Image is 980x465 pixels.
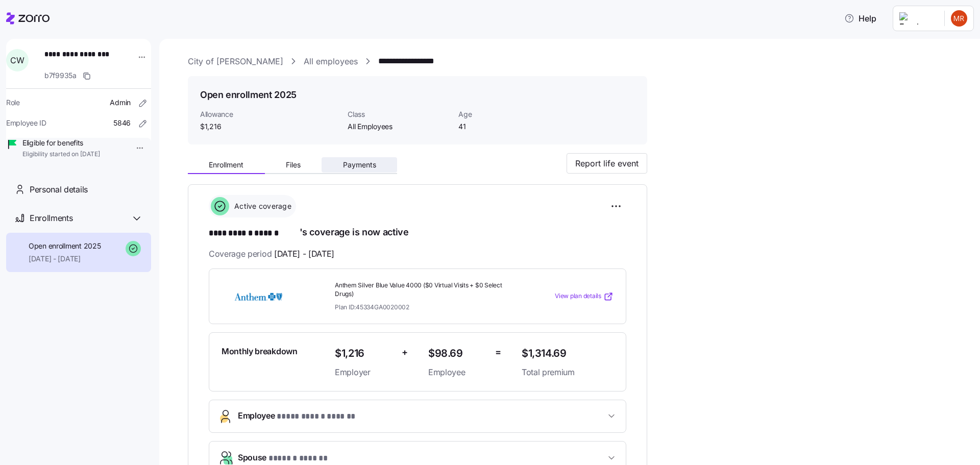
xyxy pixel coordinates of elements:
span: Plan ID: 45334GA0020002 [335,303,409,311]
span: View plan details [555,291,601,301]
span: Help [844,12,876,25]
span: Coverage period [209,248,334,260]
span: Admin [110,97,131,108]
span: $98.69 [428,345,487,362]
span: $1,314.69 [522,345,614,362]
span: Report life event [575,157,639,169]
span: Payments [343,161,376,168]
a: All employees [304,55,358,68]
span: Role [6,97,20,108]
span: Enrollment [209,161,243,168]
span: Open enrollment 2025 [29,241,101,251]
h1: Open enrollment 2025 [200,88,297,101]
span: Spouse [238,451,331,465]
span: Allowance [200,109,339,119]
button: Report life event [567,153,647,174]
span: Employer [335,366,394,379]
span: Eligibility started on [DATE] [22,150,100,159]
span: [DATE] - [DATE] [29,254,101,264]
h1: 's coverage is now active [209,226,626,240]
span: All Employees [348,121,450,132]
span: $1,216 [335,345,394,362]
span: b7f9935a [44,70,77,81]
span: $1,216 [200,121,339,132]
span: Employee [428,366,487,379]
a: View plan details [555,291,614,302]
span: Employee ID [6,118,46,128]
img: Anthem [222,285,295,308]
span: Class [348,109,450,119]
span: Eligible for benefits [22,138,100,148]
span: [DATE] - [DATE] [274,248,334,260]
img: Employer logo [899,12,936,25]
img: 3195e87c565853e12fbf35f2f2e9eff8 [951,10,967,27]
span: Active coverage [231,201,291,211]
span: Employee [238,409,372,423]
span: Total premium [522,366,614,379]
span: 5846 [113,118,131,128]
span: 41 [458,121,561,132]
span: Age [458,109,561,119]
span: = [495,345,501,360]
button: Help [836,8,885,29]
span: Personal details [30,183,88,196]
span: + [402,345,408,360]
span: Enrollments [30,212,72,225]
span: Files [286,161,301,168]
span: C W [10,56,24,64]
span: Anthem Silver Blue Value 4000 ($0 Virtual Visits + $0 Select Drugs) [335,281,513,299]
span: Monthly breakdown [222,345,298,358]
a: City of [PERSON_NAME] [188,55,283,68]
